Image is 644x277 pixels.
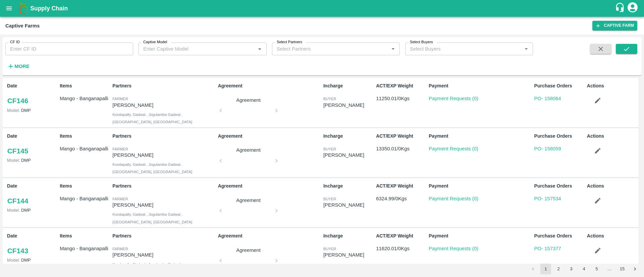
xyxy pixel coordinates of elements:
p: ACT/EXP Weight [376,183,426,190]
span: buyer [323,247,336,251]
p: Purchase Orders [534,82,584,89]
p: Mango - Banganapalli [60,195,110,202]
p: 13350.01 / 0 Kgs [376,145,426,152]
p: Partners [112,232,215,239]
div: [PERSON_NAME] [323,201,373,209]
nav: pagination navigation [527,264,641,274]
label: Captive Model [143,40,167,45]
button: Open [389,45,397,53]
label: CF ID [10,40,20,45]
button: Go to page 5 [591,264,602,274]
strong: More [14,64,30,69]
p: DMP [7,107,57,114]
a: Payment Requests (0) [429,96,478,101]
div: [PERSON_NAME] [323,151,373,159]
input: Enter Captive Model [141,45,253,53]
a: CF143 [7,245,29,257]
div: [PERSON_NAME] [323,251,373,259]
b: Supply Chain [30,5,68,12]
p: [PERSON_NAME] [112,251,215,259]
p: Actions [587,232,637,239]
p: Items [60,133,110,140]
p: Date [7,82,57,89]
span: Farmer [112,247,128,251]
span: Kondapally, Gadwal , Jogulamba Gadwal , [GEOGRAPHIC_DATA], [GEOGRAPHIC_DATA] [112,262,192,274]
span: Model: [7,208,20,213]
a: CF145 [7,145,29,157]
p: Agreement [218,232,321,239]
button: More [5,61,31,72]
p: Agreement [218,183,321,190]
button: Go to page 15 [617,264,628,274]
img: logo [17,2,30,15]
span: Model: [7,158,20,163]
p: Payment [429,232,531,239]
span: Kondapally, Gadwal , Jogulamba Gadwal , [GEOGRAPHIC_DATA], [GEOGRAPHIC_DATA] [112,113,192,124]
p: Partners [112,133,215,140]
p: Incharge [323,82,373,89]
p: 6324.99 / 0 Kgs [376,195,426,202]
button: Go to next page [630,264,640,274]
label: Select Partners [277,40,302,45]
label: Select Buyers [410,40,433,45]
button: Go to page 2 [553,264,564,274]
p: [PERSON_NAME] [112,101,215,109]
span: Model: [7,108,20,113]
p: Actions [587,183,637,190]
p: Date [7,183,57,190]
div: customer-support [615,2,627,14]
p: Agreement [223,197,274,204]
p: Incharge [323,232,373,239]
p: DMP [7,257,57,263]
button: open drawer [1,1,17,16]
input: Enter CF ID [5,43,133,55]
a: Supply Chain [30,4,615,13]
p: Agreement [223,247,274,254]
p: Mango - Banganapalli [60,245,110,252]
p: Date [7,232,57,239]
span: Kondapally, Gadwal , Jogulamba Gadwal , [GEOGRAPHIC_DATA], [GEOGRAPHIC_DATA] [112,212,192,224]
p: DMP [7,207,57,213]
p: ACT/EXP Weight [376,133,426,140]
p: 11250.01 / 0 Kgs [376,95,426,102]
p: Items [60,82,110,89]
a: PO- 158059 [534,146,561,151]
span: Kondapally, Gadwal , Jogulamba Gadwal , [GEOGRAPHIC_DATA], [GEOGRAPHIC_DATA] [112,162,192,174]
a: PO- 157377 [534,246,561,251]
a: PO- 158064 [534,96,561,101]
p: DMP [7,157,57,163]
button: Go to page 3 [566,264,577,274]
span: Model: [7,258,20,263]
p: Date [7,133,57,140]
p: Purchase Orders [534,183,584,190]
p: Mango - Banganapalli [60,95,110,102]
a: Payment Requests (0) [429,146,478,151]
a: CF146 [7,95,29,107]
p: 11620.01 / 0 Kgs [376,245,426,252]
p: Agreement [223,96,274,104]
p: [PERSON_NAME] [112,151,215,159]
p: Partners [112,82,215,89]
button: page 1 [540,264,551,274]
p: Actions [587,133,637,140]
a: Captive Farm [592,21,637,30]
p: Payment [429,82,531,89]
input: Select Buyers [407,45,511,53]
p: Incharge [323,183,373,190]
p: Items [60,232,110,239]
a: CF144 [7,195,29,207]
p: Mango - Banganapalli [60,145,110,152]
p: Purchase Orders [534,133,584,140]
p: Partners [112,183,215,190]
p: Agreement [218,82,321,89]
p: Actions [587,82,637,89]
div: account of current user [627,1,639,15]
a: PO- 157534 [534,196,561,201]
p: Purchase Orders [534,232,584,239]
p: Incharge [323,133,373,140]
span: Farmer [112,97,128,101]
span: buyer [323,97,336,101]
span: Farmer [112,197,128,201]
div: [PERSON_NAME] [323,101,373,109]
p: ACT/EXP Weight [376,82,426,89]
